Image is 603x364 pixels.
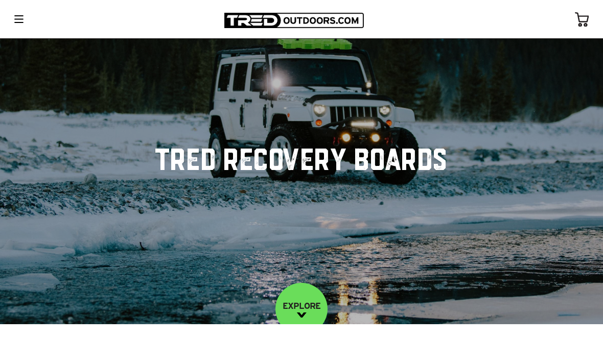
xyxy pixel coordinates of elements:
img: menu-icon [14,15,24,23]
h1: TRED Recovery Boards [155,149,448,176]
img: cart-icon [575,12,589,27]
a: EXPLORE [275,283,328,335]
img: TRED Outdoors America [224,13,364,28]
img: down-image [297,312,307,318]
